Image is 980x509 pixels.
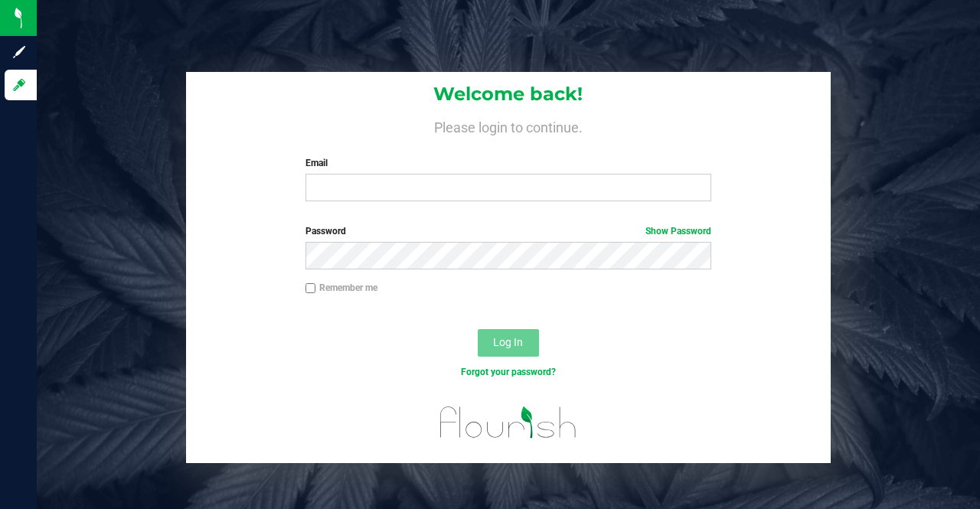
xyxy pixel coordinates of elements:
inline-svg: Sign up [11,44,27,60]
label: Remember me [305,281,377,295]
button: Log In [478,329,539,357]
a: Forgot your password? [461,367,556,377]
span: Log In [493,336,523,348]
input: Remember me [305,283,316,294]
h1: Welcome back! [186,84,830,104]
a: Show Password [645,226,711,237]
inline-svg: Log in [11,77,27,93]
img: flourish_logo.svg [428,395,589,450]
label: Email [305,156,712,170]
h4: Please login to continue. [186,116,830,135]
span: Password [305,226,346,237]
